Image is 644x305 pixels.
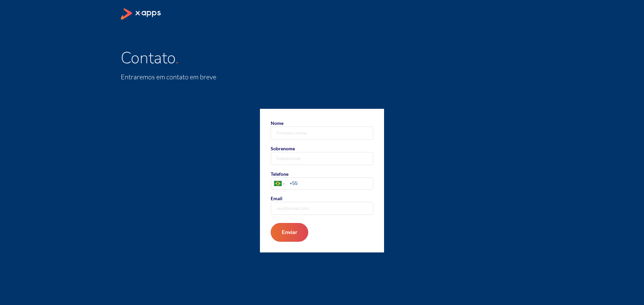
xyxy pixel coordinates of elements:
label: Telefone [271,170,373,189]
input: Nome [271,127,373,139]
label: Sobrenome [271,145,373,165]
input: TelefonePhone number country [289,180,373,187]
label: Email [271,195,373,215]
span: Contato [121,47,175,69]
button: Enviar [271,223,308,242]
input: Email [271,202,373,215]
label: Nome [271,120,373,140]
input: Sobrenome [271,152,373,165]
span: Entraremos em contato em breve [121,73,216,81]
